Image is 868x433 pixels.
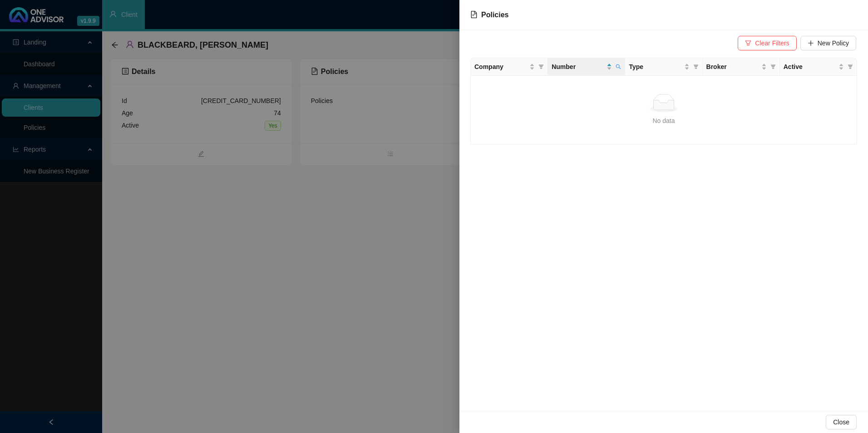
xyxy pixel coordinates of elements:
[625,58,702,76] th: Type
[691,60,700,74] span: filter
[846,60,855,74] span: filter
[848,64,853,69] span: filter
[826,415,857,429] button: Close
[706,62,759,72] span: Broker
[770,64,776,69] span: filter
[800,36,856,50] button: New Policy
[481,11,508,19] span: Policies
[616,64,621,69] span: search
[833,417,849,427] span: Close
[738,36,796,50] button: Clear Filters
[474,62,528,72] span: Company
[745,40,751,46] span: filter
[470,11,478,18] span: file-text
[471,58,548,76] th: Company
[693,64,699,69] span: filter
[769,60,778,74] span: filter
[703,58,780,76] th: Broker
[614,60,623,74] span: search
[552,62,605,72] span: Number
[808,40,814,46] span: plus
[780,58,857,76] th: Active
[478,116,849,126] div: No data
[784,62,837,72] span: Active
[538,64,544,69] span: filter
[755,38,789,48] span: Clear Filters
[818,38,849,48] span: New Policy
[537,60,546,74] span: filter
[629,62,682,72] span: Type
